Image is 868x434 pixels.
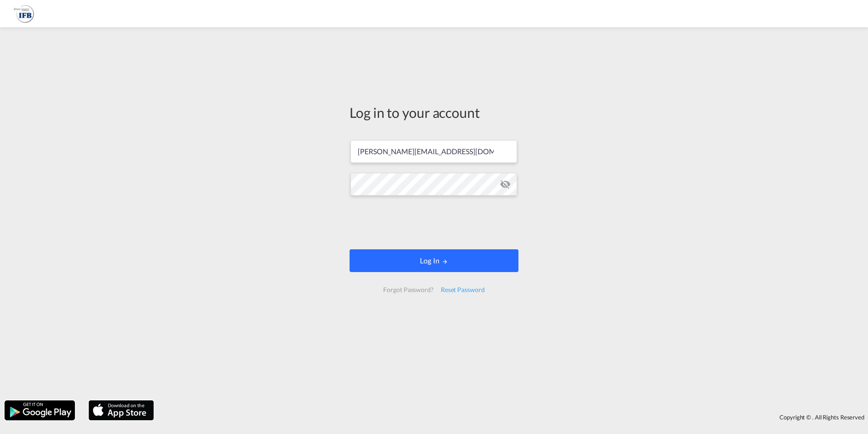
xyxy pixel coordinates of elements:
img: b628ab10256c11eeb52753acbc15d091.png [14,4,34,24]
iframe: reCAPTCHA [365,205,503,240]
div: Copyright © . All Rights Reserved [158,409,868,425]
div: Log in to your account [350,103,518,122]
input: Enter email/phone number [350,140,517,163]
div: Reset Password [437,282,488,298]
div: Forgot Password? [380,282,437,298]
img: google.png [4,399,76,421]
button: LOGIN [350,249,518,272]
img: apple.png [88,399,155,421]
md-icon: icon-eye-off [500,179,511,190]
